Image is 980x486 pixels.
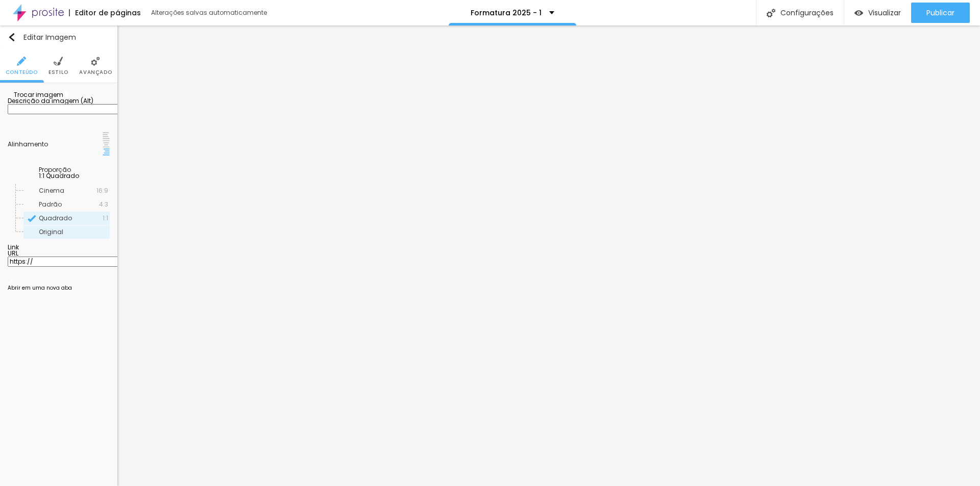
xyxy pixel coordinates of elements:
span: Padrão [39,200,62,209]
div: Alterações salvas automaticamente [151,10,268,16]
div: Descrição da imagem (Alt) [8,98,110,104]
img: Icone [17,57,26,66]
div: URL [8,250,110,257]
div: Link [8,244,110,250]
button: Visualizar [844,3,911,23]
span: 16:9 [96,188,108,194]
img: Icone [54,57,63,66]
div: Alinhamento [8,141,103,147]
img: paragraph-right-align.svg [103,148,110,156]
img: Icone [767,9,775,17]
img: paragraph-center-align.svg [103,140,110,147]
p: Formatura 2025 - 1 [471,9,542,16]
span: 1:1 Quadrado [39,171,79,180]
span: Avançado [79,70,112,75]
img: Icone [63,91,69,97]
img: Icone [8,33,16,41]
img: Icone [28,214,36,223]
img: paragraph-left-align.svg [103,132,110,139]
span: Conteúdo [6,70,38,75]
img: Icone [8,279,13,285]
div: Abrir em uma nova aba [8,286,110,291]
span: Quadrado [39,214,72,222]
img: Icone [8,91,14,97]
span: Original [39,227,63,236]
div: Editar Imagem [8,33,76,41]
span: Trocar imagem [8,90,63,99]
span: Visualizar [868,9,901,17]
button: Publicar [911,3,970,23]
img: view-1.svg [854,9,863,17]
span: 1:1 [103,215,108,221]
iframe: Editor [117,25,980,486]
span: 4:3 [99,201,108,208]
div: Editor de páginas [69,9,141,16]
span: Cinema [39,186,64,195]
img: Icone [91,57,100,66]
span: Publicar [926,9,954,17]
div: Proporção [39,167,79,173]
span: Estilo [48,70,68,75]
